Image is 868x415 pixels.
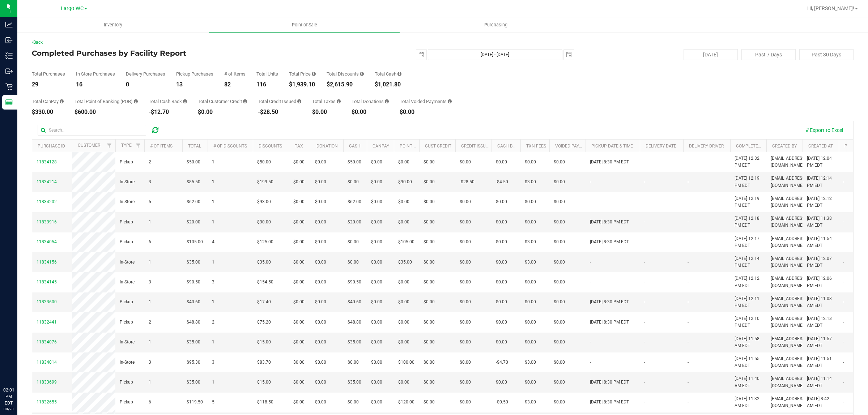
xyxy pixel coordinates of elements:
[398,299,409,305] span: $0.00
[771,255,806,269] span: [EMAIL_ADDRESS][DOMAIN_NAME]
[348,198,361,205] span: $62.00
[385,99,389,104] i: Sum of all round-up-to-next-dollar total price adjustments for all purchases in the date range.
[224,82,246,87] div: 82
[75,99,138,104] div: Total Point of Banking (POB)
[32,109,64,115] div: $330.00
[120,159,133,166] span: Pickup
[258,109,301,115] div: -$28.50
[187,299,200,305] span: $40.60
[496,198,507,205] span: $0.00
[496,239,507,245] span: $0.00
[554,159,565,166] span: $0.00
[120,259,135,266] span: In-Store
[37,380,57,385] span: 11833699
[460,239,471,245] span: $0.00
[496,319,507,326] span: $0.00
[176,72,213,76] div: Pickup Purchases
[807,155,834,169] span: [DATE] 12:04 PM EDT
[460,159,471,166] span: $0.00
[293,239,305,245] span: $0.00
[799,124,848,136] button: Export to Excel
[348,319,361,326] span: $48.80
[337,99,341,104] i: Sum of the total taxes for all purchases in the date range.
[5,52,13,59] inline-svg: Inventory
[348,159,361,166] span: $50.00
[688,239,689,245] span: -
[461,144,491,149] a: Credit Issued
[554,279,565,286] span: $0.00
[316,144,338,149] a: Donation
[187,198,200,205] span: $62.00
[843,159,844,166] span: -
[460,259,471,266] span: $0.00
[315,319,326,326] span: $0.00
[735,295,762,309] span: [DATE] 12:11 PM EDT
[126,72,165,76] div: Delivery Purchases
[257,198,271,205] span: $93.00
[103,140,115,152] a: Filter
[149,198,151,205] span: 5
[371,198,382,205] span: $0.00
[120,319,133,326] span: Pickup
[371,319,382,326] span: $0.00
[771,315,806,329] span: [EMAIL_ADDRESS][DOMAIN_NAME]
[348,299,361,305] span: $40.60
[398,159,409,166] span: $0.00
[37,399,57,405] span: 11832655
[644,299,645,305] span: -
[807,195,834,209] span: [DATE] 12:12 PM EDT
[212,159,214,166] span: 1
[590,219,629,226] span: [DATE] 8:30 PM EDT
[554,179,565,185] span: $0.00
[644,239,645,245] span: -
[198,109,247,115] div: $0.00
[315,179,326,185] span: $0.00
[526,144,546,149] a: Txn Fees
[424,319,435,326] span: $0.00
[38,144,65,149] a: Purchase ID
[555,144,591,149] a: Voided Payment
[315,239,326,245] span: $0.00
[212,198,214,205] span: 1
[799,49,854,60] button: Past 30 Days
[187,319,200,326] span: $48.80
[644,159,645,166] span: -
[371,219,382,226] span: $0.00
[424,179,435,185] span: $0.00
[590,259,591,266] span: -
[5,68,13,75] inline-svg: Outbound
[460,219,471,226] span: $0.00
[257,299,271,305] span: $17.40
[293,219,305,226] span: $0.00
[293,159,305,166] span: $0.00
[120,179,135,185] span: In-Store
[37,360,57,365] span: 11834014
[352,109,389,115] div: $0.00
[37,159,57,164] span: 11834128
[243,99,247,104] i: Sum of the successful, non-voided payments using account credit for all purchases in the date range.
[149,109,187,115] div: -$12.70
[212,279,214,286] span: 3
[590,239,629,245] span: [DATE] 8:30 PM EDT
[807,235,834,249] span: [DATE] 11:54 AM EDT
[312,99,341,104] div: Total Taxes
[807,5,854,11] span: Hi, [PERSON_NAME]!
[348,259,359,266] span: $0.00
[257,319,271,326] span: $75.20
[843,179,844,185] span: -
[735,215,762,229] span: [DATE] 12:18 PM EDT
[590,198,591,205] span: -
[735,275,762,289] span: [DATE] 12:12 PM EDT
[37,239,57,244] span: 11834054
[5,99,13,106] inline-svg: Reports
[293,299,305,305] span: $0.00
[375,82,401,87] div: $1,021.80
[590,179,591,185] span: -
[554,239,565,245] span: $0.00
[460,299,471,305] span: $0.00
[32,49,306,57] h4: Completed Purchases by Facility Report
[771,235,806,249] span: [EMAIL_ADDRESS][DOMAIN_NAME]
[293,319,305,326] span: $0.00
[843,259,844,266] span: -
[187,279,200,286] span: $90.50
